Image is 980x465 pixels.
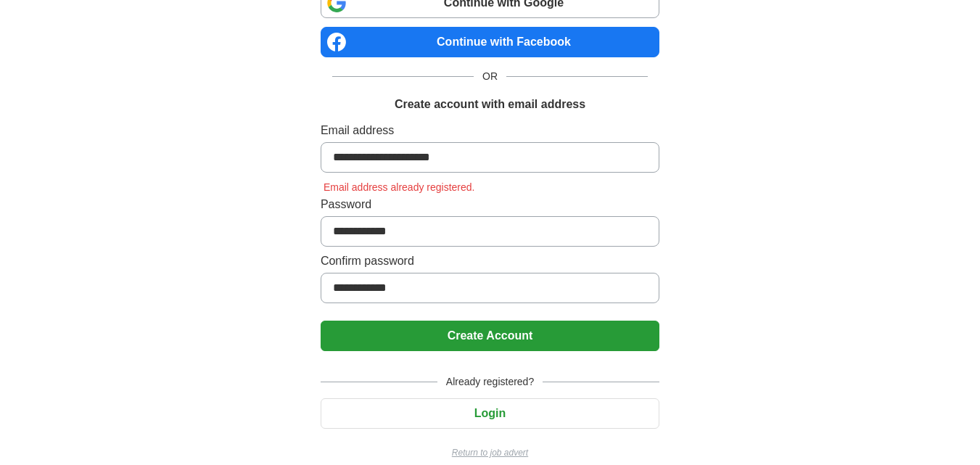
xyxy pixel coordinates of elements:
[321,321,659,351] button: Create Account
[321,252,659,270] label: Confirm password
[321,27,659,57] a: Continue with Facebook
[321,446,659,459] a: Return to job advert
[437,374,543,390] span: Already registered?
[321,122,659,139] label: Email address
[321,398,659,429] button: Login
[395,96,585,113] h1: Create account with email address
[474,69,506,84] span: OR
[321,181,478,193] span: Email address already registered.
[321,196,659,213] label: Password
[321,407,659,419] a: Login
